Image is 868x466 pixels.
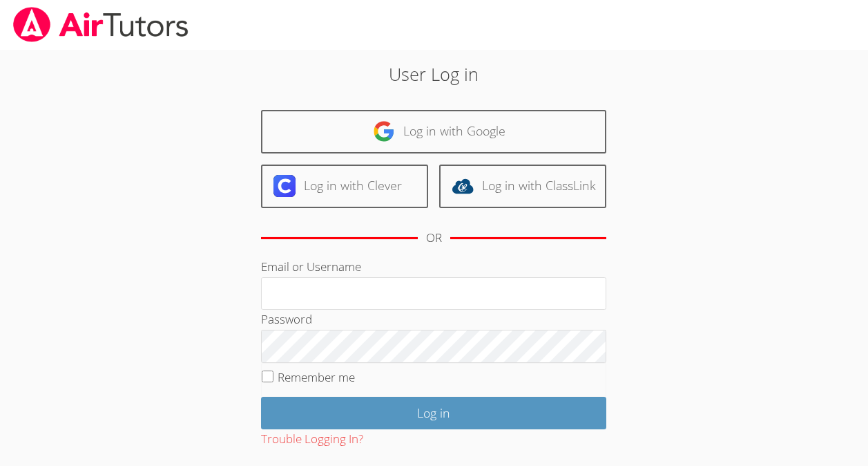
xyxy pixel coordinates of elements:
h2: User Log in [200,61,668,87]
label: Remember me [278,369,355,385]
a: Log in with Google [261,110,606,153]
img: google-logo-50288ca7cdecda66e5e0955fdab243c47b7ad437acaf1139b6f446037453330a.svg [373,120,395,142]
div: OR [426,228,442,248]
img: airtutors_banner-c4298cdbf04f3fff15de1276eac7730deb9818008684d7c2e4769d2f7ddbe033.png [12,7,190,42]
img: classlink-logo-d6bb404cc1216ec64c9a2012d9dc4662098be43eaf13dc465df04b49fa7ab582.svg [452,175,474,197]
label: Email or Username [261,259,361,274]
a: Log in with Clever [261,165,428,208]
label: Password [261,311,312,327]
img: clever-logo-6eab21bc6e7a338710f1a6ff85c0baf02591cd810cc4098c63d3a4b26e2feb20.svg [273,175,296,197]
button: Trouble Logging In? [261,429,363,449]
input: Log in [261,397,606,429]
a: Log in with ClassLink [439,165,606,208]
